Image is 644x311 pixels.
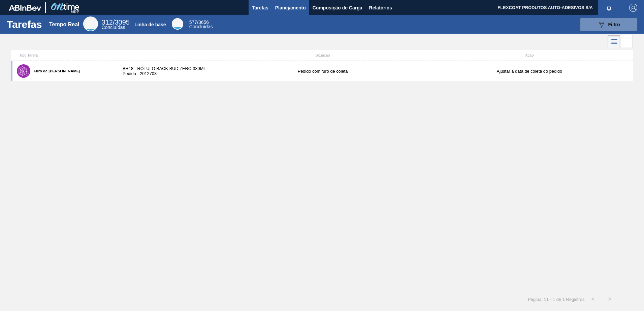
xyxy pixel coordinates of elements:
[602,291,618,308] button: >
[116,66,219,76] div: BR18 - RÓTULO BACK BUD ZERO 330ML Pedido - 2012703
[585,291,602,308] button: <
[608,22,620,27] span: Filtro
[189,20,209,25] span: /
[313,4,362,12] span: Composição de Carga
[426,69,633,74] div: Ajustar a data de coleta do pedido
[172,18,183,30] div: Base Line
[252,4,268,12] span: Tarefas
[189,20,213,29] div: Base Line
[115,19,130,26] font: 3095
[7,21,42,28] h1: Tarefas
[12,53,116,57] div: Tipo Tarefa
[49,22,79,28] div: Tempo Real
[219,53,426,57] div: Situação
[9,5,41,11] img: TNhmsLtSVTkK8tSr43FrP2fwEKptu5GPRR3wAAAABJRU5ErkJggg==
[580,18,637,31] button: Filtro
[608,35,620,48] div: Visão em Lista
[102,19,130,26] span: /
[546,297,584,302] span: 1 - 1 de 1 Registros
[102,25,125,30] span: Concluídas
[83,16,98,31] div: Real Time
[598,3,620,12] button: Notificações
[102,19,113,26] span: 312
[102,20,130,30] div: Real Time
[275,4,306,12] span: Planejamento
[528,297,546,302] span: Página: 1
[620,35,633,48] div: Visão em Cards
[30,69,80,73] label: Furo de [PERSON_NAME]
[426,53,633,57] div: Ação
[189,20,197,25] span: 577
[369,4,392,12] span: Relatórios
[219,69,426,74] div: Pedido com furo de coleta
[189,24,213,29] span: Concluídas
[629,4,637,12] img: Logout
[198,20,209,25] font: 3656
[134,22,166,27] div: Linha de base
